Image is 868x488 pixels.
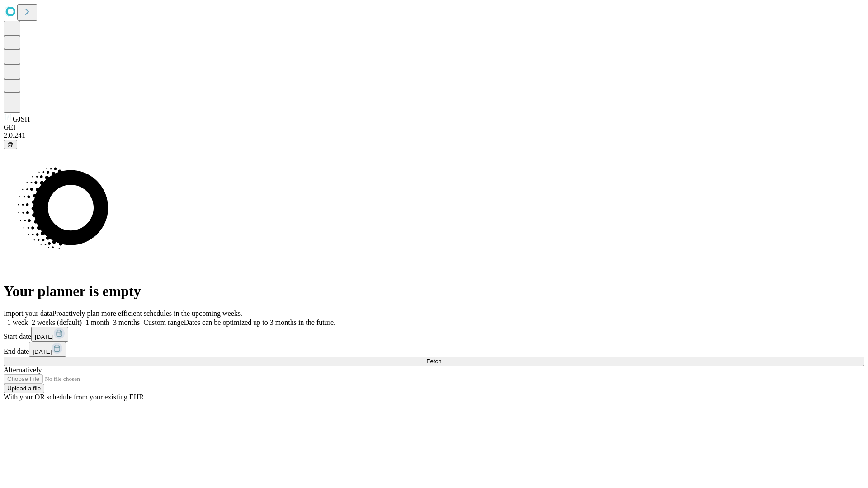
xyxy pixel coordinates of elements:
span: GJSH [13,115,30,123]
span: 1 week [7,319,28,326]
span: 2 weeks (default) [32,319,82,326]
span: 1 month [85,319,109,326]
span: With your OR schedule from your existing EHR [4,393,144,401]
button: [DATE] [29,342,66,357]
span: @ [7,141,14,148]
span: Proactively plan more efficient schedules in the upcoming weeks. [52,310,242,317]
span: Fetch [426,358,441,365]
span: Custom range [143,319,184,326]
span: Import your data [4,310,52,317]
span: Alternatively [4,366,42,374]
span: [DATE] [33,348,52,355]
span: [DATE] [35,333,54,340]
span: Dates can be optimized up to 3 months in the future. [184,319,335,326]
div: Start date [4,327,864,342]
div: 2.0.241 [4,131,864,140]
button: @ [4,140,17,149]
h1: Your planner is empty [4,283,864,300]
button: Upload a file [4,384,44,393]
button: Fetch [4,357,864,366]
div: End date [4,342,864,357]
span: 3 months [113,319,140,326]
div: GEI [4,123,864,131]
button: [DATE] [31,327,68,342]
